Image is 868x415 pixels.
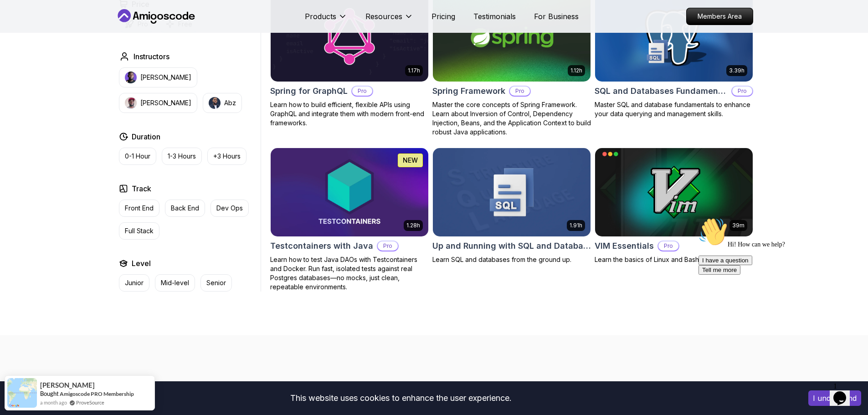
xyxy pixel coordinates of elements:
h2: Level [132,258,151,269]
button: Back End [165,200,205,217]
button: instructor img[PERSON_NAME] [119,67,197,87]
p: Members Area [687,8,753,25]
span: a month ago [40,399,67,406]
p: 0-1 Hour [125,152,150,161]
img: instructor img [209,97,221,109]
button: 0-1 Hour [119,148,156,165]
p: Pro [352,87,372,96]
a: Amigoscode PRO Membership [60,390,134,397]
h2: Testcontainers with Java [270,240,373,252]
button: Front End [119,200,159,217]
p: Pro [658,241,678,251]
span: [PERSON_NAME] [40,381,95,389]
a: ProveSource [76,399,104,406]
a: Testimonials [473,11,516,22]
p: Back End [171,204,199,213]
p: Pro [378,241,398,251]
button: instructor imgAbz [203,93,242,113]
a: Pricing [431,11,455,22]
h2: Up and Running with SQL and Databases [432,240,591,252]
h2: SQL and Databases Fundamentals [595,85,728,97]
button: 1-3 Hours [162,148,202,165]
button: Products [305,11,347,29]
h2: Spring Framework [432,85,505,97]
img: provesource social proof notification image [7,378,37,408]
button: instructor img[PERSON_NAME] [119,93,197,113]
h2: Duration [132,131,160,142]
p: Abz [224,98,236,108]
p: 1.91h [570,222,582,229]
iframe: chat widget [695,214,859,374]
a: Members Area [686,8,753,25]
p: Learn how to test Java DAOs with Testcontainers and Docker. Run fast, isolated tests against real... [270,255,429,292]
p: Master the core concepts of Spring Framework. Learn about Inversion of Control, Dependency Inject... [432,100,591,137]
img: Up and Running with SQL and Databases card [433,148,591,236]
button: Full Stack [119,222,159,240]
p: Learn how to build efficient, flexible APIs using GraphQL and integrate them with modern front-en... [270,100,429,128]
p: NEW [403,156,418,165]
p: Front End [125,204,154,213]
p: 1.12h [570,67,582,74]
img: instructor img [125,72,137,83]
p: Junior [125,278,144,287]
iframe: chat widget [830,379,859,406]
p: 1.28h [406,222,420,229]
button: Tell me more [4,51,46,61]
p: 1.17h [408,67,420,74]
img: VIM Essentials card [595,148,753,236]
button: Senior [200,274,232,292]
img: :wave: [4,4,33,33]
div: 👋Hi! How can we help?I have a questionTell me more [4,4,168,61]
img: instructor img [125,97,137,109]
button: Mid-level [155,274,195,292]
p: Dev Ops [216,204,243,213]
h2: Instructors [134,51,169,62]
p: Senior [206,278,226,287]
a: VIM Essentials card39mVIM EssentialsProLearn the basics of Linux and Bash. [595,148,753,264]
h2: Spring for GraphQL [270,85,348,97]
div: This website uses cookies to enhance the user experience. [7,388,795,408]
img: Testcontainers with Java card [271,148,428,236]
p: 3.39h [729,67,745,74]
p: 1-3 Hours [168,152,196,161]
p: Pro [510,87,530,96]
button: +3 Hours [207,148,247,165]
p: Learn the basics of Linux and Bash. [595,255,753,264]
h2: VIM Essentials [595,240,654,252]
span: Hi! How can we help? [4,27,90,34]
p: Full Stack [125,226,154,236]
p: Mid-level [161,278,189,287]
p: Products [305,11,336,22]
p: [PERSON_NAME] [140,73,191,82]
h2: Track [132,183,151,194]
button: Junior [119,274,149,292]
p: +3 Hours [213,152,241,161]
span: Bought [40,390,59,397]
button: Accept cookies [808,390,861,406]
a: For Business [534,11,579,22]
p: [PERSON_NAME] [140,98,191,108]
a: Up and Running with SQL and Databases card1.91hUp and Running with SQL and DatabasesLearn SQL and... [432,148,591,264]
p: Resources [365,11,402,22]
button: Resources [365,11,413,29]
button: Dev Ops [211,200,249,217]
button: I have a question [4,42,57,51]
p: Pro [732,87,752,96]
p: Master SQL and database fundamentals to enhance your data querying and management skills. [595,100,753,118]
a: Testcontainers with Java card1.28hNEWTestcontainers with JavaProLearn how to test Java DAOs with ... [270,148,429,292]
p: Learn SQL and databases from the ground up. [432,255,591,264]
